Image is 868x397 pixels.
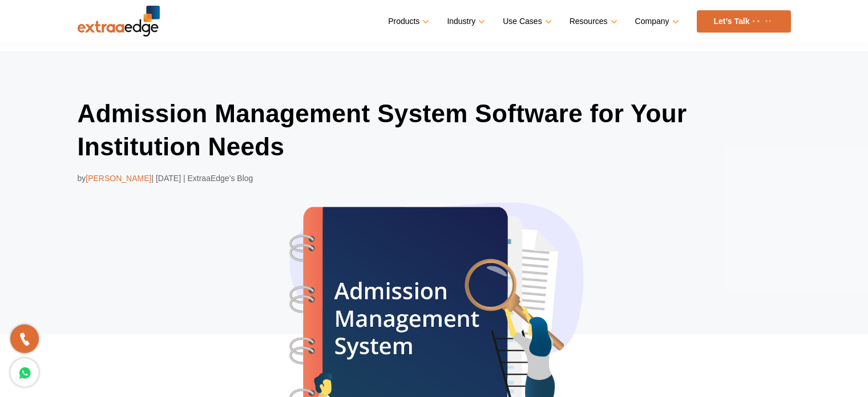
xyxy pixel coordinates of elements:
a: Company [635,13,677,30]
a: Industry [447,13,483,30]
a: Products [388,13,427,30]
a: Resources [570,13,615,30]
a: Let’s Talk [697,10,791,33]
h1: Admission Management System Software for Your Institution Needs [78,97,791,163]
div: by | [DATE] | ExtraaEdge’s Blog [78,171,791,185]
span: [PERSON_NAME] [86,174,151,183]
a: Use Cases [503,13,549,30]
